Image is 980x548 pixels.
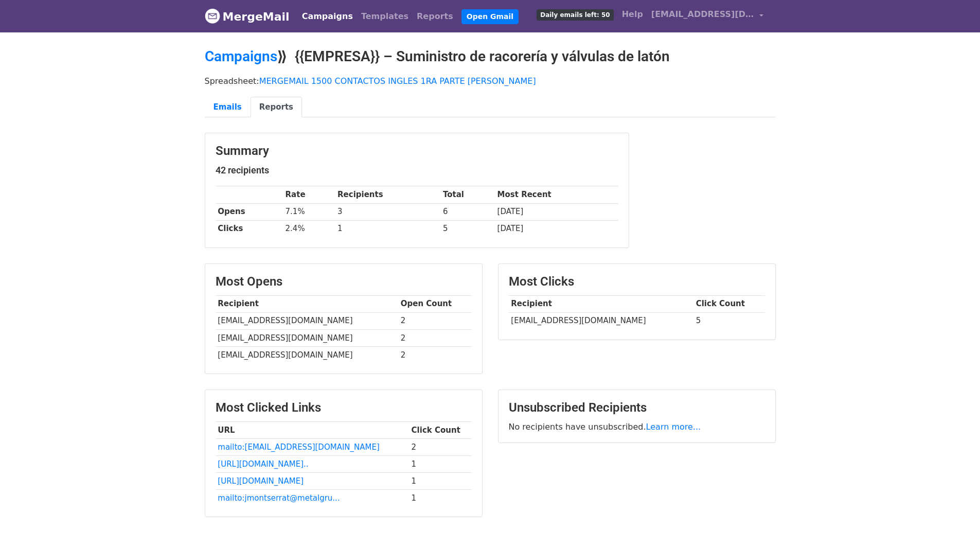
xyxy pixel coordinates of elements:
[398,312,472,329] td: 2
[398,329,472,346] td: 2
[618,4,647,25] a: Help
[357,6,413,27] a: Templates
[509,400,765,415] h3: Unsubscribed Recipients
[283,220,335,237] td: 2.4%
[205,48,776,65] h2: ⟫ {{EMPRESA}} – Suministro de racorería y válvulas de latón
[398,295,472,312] th: Open Count
[693,295,765,312] th: Click Count
[216,329,398,346] td: [EMAIL_ADDRESS][DOMAIN_NAME]
[398,346,472,363] td: 2
[216,312,398,329] td: [EMAIL_ADDRESS][DOMAIN_NAME]
[335,203,440,220] td: 3
[440,220,495,237] td: 5
[646,422,701,432] a: Learn more...
[205,76,776,86] p: Spreadsheet:
[283,203,335,220] td: 7.1%
[495,203,618,220] td: [DATE]
[218,493,340,503] a: mailto:jmontserrat@metalgru...
[532,4,617,25] a: Daily emails left: 50
[259,76,536,86] a: MERGEMAIL 1500 CONTACTOS INGLES 1RA PARTE [PERSON_NAME]
[216,203,283,220] th: Opens
[461,9,519,24] a: Open Gmail
[218,443,380,452] a: mailto:[EMAIL_ADDRESS][DOMAIN_NAME]
[440,203,495,220] td: 6
[205,8,220,24] img: MergeMail logo
[409,490,472,507] td: 1
[205,6,290,27] a: MergeMail
[409,421,472,438] th: Click Count
[440,186,495,203] th: Total
[335,220,440,237] td: 1
[216,346,398,363] td: [EMAIL_ADDRESS][DOMAIN_NAME]
[495,186,618,203] th: Most Recent
[509,312,693,329] td: [EMAIL_ADDRESS][DOMAIN_NAME]
[335,186,440,203] th: Recipients
[205,48,277,65] a: Campaigns
[216,295,398,312] th: Recipient
[647,4,768,28] a: [EMAIL_ADDRESS][DOMAIN_NAME]
[651,8,754,21] span: [EMAIL_ADDRESS][DOMAIN_NAME]
[216,400,472,415] h3: Most Clicked Links
[216,220,283,237] th: Clicks
[298,6,357,27] a: Campaigns
[409,473,472,490] td: 1
[205,97,251,118] a: Emails
[218,459,308,469] a: [URL][DOMAIN_NAME]..
[216,165,618,176] h5: 42 recipients
[216,421,409,438] th: URL
[218,476,304,486] a: [URL][DOMAIN_NAME]
[509,295,693,312] th: Recipient
[216,144,618,158] h3: Summary
[509,274,765,289] h3: Most Clicks
[251,97,302,118] a: Reports
[693,312,765,329] td: 5
[495,220,618,237] td: [DATE]
[509,421,765,432] p: No recipients have unsubscribed.
[216,274,472,289] h3: Most Opens
[409,455,472,472] td: 1
[283,186,335,203] th: Rate
[409,438,472,455] td: 2
[413,6,457,27] a: Reports
[537,9,613,21] span: Daily emails left: 50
